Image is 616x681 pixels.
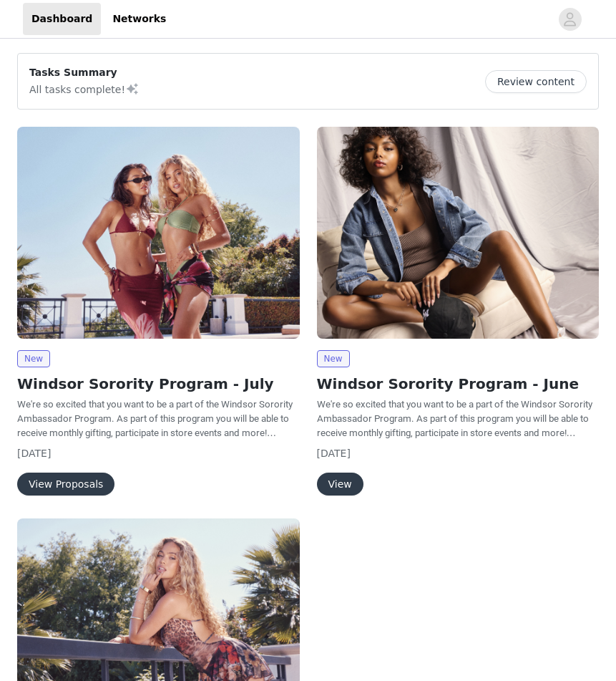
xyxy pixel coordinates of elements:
[17,479,114,490] a: View Proposals
[17,399,293,438] span: We're so excited that you want to be a part of the Windsor Sorority Ambassador Program. As part o...
[17,373,300,395] h2: Windsor Sorority Program - July
[17,127,300,339] img: Windsor
[317,448,351,459] span: [DATE]
[17,350,50,367] span: New
[29,80,140,97] p: All tasks complete!
[317,373,600,395] h2: Windsor Sorority Program - June
[23,3,101,35] a: Dashboard
[317,350,350,367] span: New
[317,473,363,496] button: View
[563,8,577,31] div: avatar
[17,473,114,496] button: View Proposals
[317,479,363,490] a: View
[485,70,587,93] button: Review content
[104,3,175,35] a: Networks
[17,448,51,459] span: [DATE]
[317,127,600,339] img: Windsor
[317,399,592,438] span: We're so excited that you want to be a part of the Windsor Sorority Ambassador Program. As part o...
[29,65,140,80] p: Tasks Summary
